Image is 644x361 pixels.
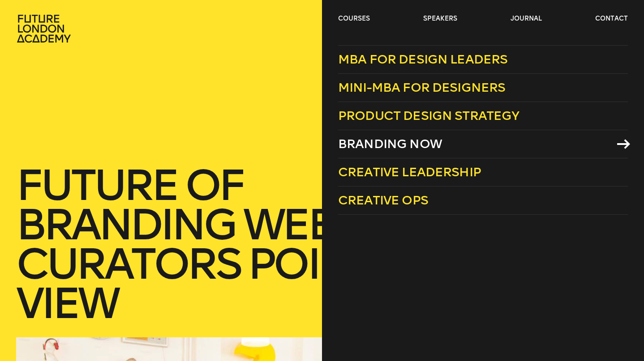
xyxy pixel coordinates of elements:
[338,102,628,130] a: Product Design Strategy
[338,130,628,158] a: Branding Now
[338,52,508,67] span: MBA for Design Leaders
[338,108,519,123] span: Product Design Strategy
[338,136,442,151] span: Branding Now
[338,158,628,187] a: Creative Leadership
[338,80,506,95] span: Mini-MBA for Designers
[423,14,457,23] a: speakers
[511,14,542,23] a: journal
[338,165,481,179] span: Creative Leadership
[338,187,628,215] a: Creative Ops
[338,193,428,208] span: Creative Ops
[338,45,628,74] a: MBA for Design Leaders
[595,14,628,23] a: contact
[338,14,370,23] a: courses
[338,74,628,102] a: Mini-MBA for Designers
